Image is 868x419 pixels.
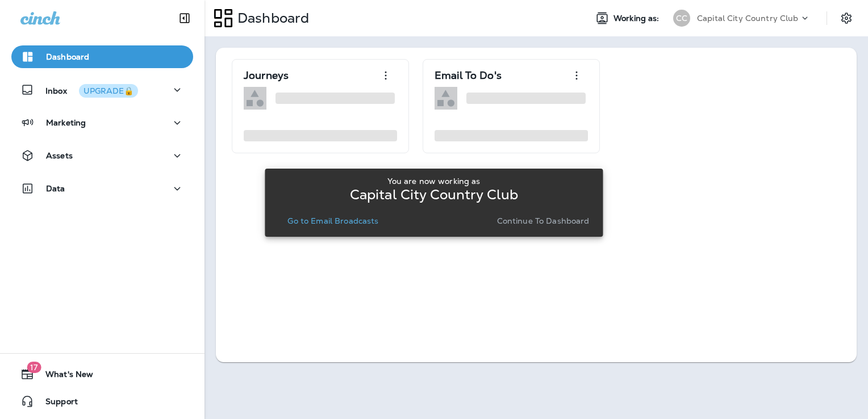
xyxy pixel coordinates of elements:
button: InboxUPGRADE🔒 [11,78,193,101]
p: Capital City Country Club [350,190,519,199]
button: Data [11,177,193,200]
span: What's New [34,370,93,383]
p: Dashboard [46,52,89,61]
button: Dashboard [11,45,193,68]
button: Marketing [11,111,193,134]
span: 17 [27,362,41,373]
p: You are now working as [387,177,480,186]
button: 17What's New [11,363,193,386]
div: UPGRADE🔒 [84,87,133,95]
button: Continue to Dashboard [493,213,594,229]
span: Working as: [614,14,662,23]
button: UPGRADE🔒 [79,84,138,98]
span: Support [34,397,78,410]
p: Inbox [45,84,138,96]
button: Settings [836,8,857,28]
p: Go to Email Broadcasts [287,216,378,225]
p: Capital City Country Club [697,14,799,23]
button: Collapse Sidebar [169,7,201,30]
p: Assets [46,151,73,160]
p: Continue to Dashboard [497,216,590,225]
div: CC [673,10,690,27]
p: Data [46,184,65,193]
p: Journeys [244,70,289,81]
button: Assets [11,144,193,167]
p: Marketing [46,118,86,127]
p: Dashboard [233,10,309,27]
button: Support [11,390,193,413]
button: Go to Email Broadcasts [283,213,383,229]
